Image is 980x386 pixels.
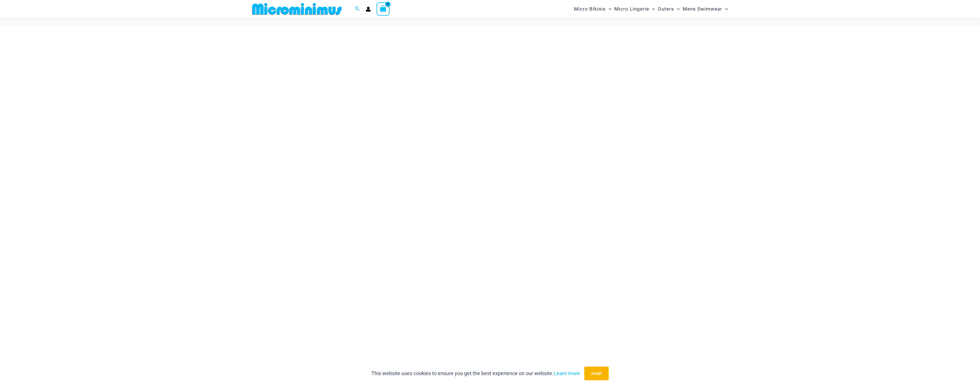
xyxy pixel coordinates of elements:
[658,2,674,16] span: Outers
[674,2,680,16] span: Menu Toggle
[683,2,722,16] span: Mens Swimwear
[250,3,344,15] img: MM SHOP LOGO FLAT
[371,369,580,378] p: This website uses cookies to ensure you get the best experience on our website.
[124,33,856,281] img: Waves Breaking Ocean Bikini Pack
[722,2,728,16] span: Menu Toggle
[554,370,580,376] a: Learn more
[377,2,390,15] a: View Shopping Cart, empty
[649,2,655,16] span: Menu Toggle
[572,1,730,17] nav: Site Navigation
[355,5,360,13] a: Search icon link
[656,2,681,16] a: OutersMenu ToggleMenu Toggle
[681,2,729,16] a: Mens SwimwearMenu ToggleMenu Toggle
[573,2,613,16] a: Micro BikinisMenu ToggleMenu Toggle
[584,367,609,380] button: Accept
[606,2,611,16] span: Menu Toggle
[614,2,649,16] span: Micro Lingerie
[366,7,371,12] a: Account icon link
[613,2,656,16] a: Micro LingerieMenu ToggleMenu Toggle
[574,2,606,16] span: Micro Bikinis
